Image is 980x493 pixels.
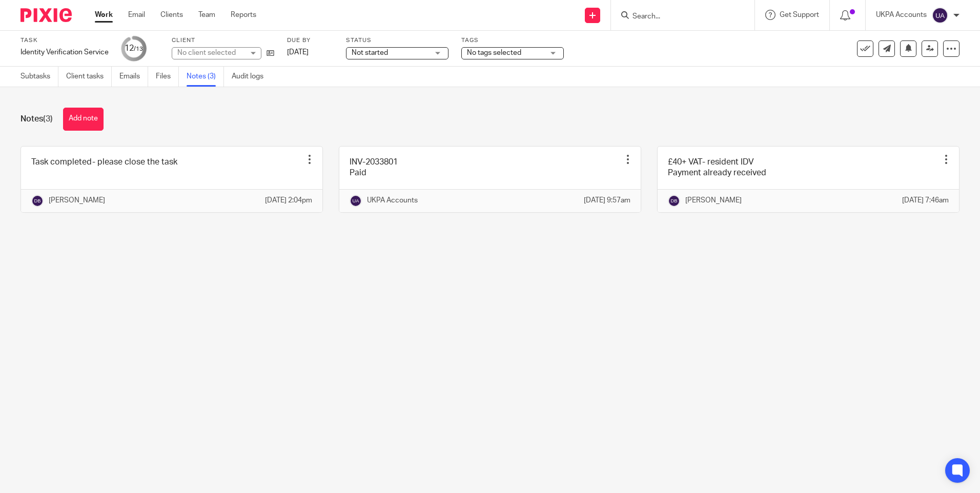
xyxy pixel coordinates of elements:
h1: Notes [21,114,53,125]
p: [PERSON_NAME] [49,195,105,206]
img: svg%3E [31,195,44,207]
a: Audit logs [232,67,271,87]
img: svg%3E [350,195,362,207]
div: No client selected [177,48,244,58]
div: Identity Verification Service [21,47,109,57]
p: [DATE] 2:04pm [265,195,312,206]
div: 12 [125,43,143,54]
span: No tags selected [467,49,521,56]
img: svg%3E [932,7,948,24]
p: [DATE] 7:46am [902,195,949,206]
label: Status [346,36,448,45]
a: Email [128,10,145,20]
p: [DATE] 9:57am [584,195,630,206]
a: Notes (3) [187,67,224,87]
p: [PERSON_NAME] [685,195,742,206]
label: Tags [461,36,564,45]
a: Reports [231,10,256,20]
a: Files [156,67,179,87]
input: Search [631,12,724,22]
span: (3) [43,115,53,123]
span: [DATE] [287,49,309,56]
a: Client tasks [66,67,112,87]
a: Clients [160,10,183,20]
label: Task [21,36,109,45]
label: Due by [287,36,333,45]
label: Client [172,36,274,45]
span: Get Support [780,11,819,18]
button: Add note [63,108,104,131]
span: Not started [352,49,388,56]
a: Team [198,10,215,20]
img: Pixie [21,8,72,22]
a: Work [95,10,113,20]
p: UKPA Accounts [876,10,927,20]
small: /13 [134,46,143,52]
a: Subtasks [21,67,58,87]
img: svg%3E [668,195,680,207]
p: UKPA Accounts [367,195,418,206]
a: Emails [119,67,148,87]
